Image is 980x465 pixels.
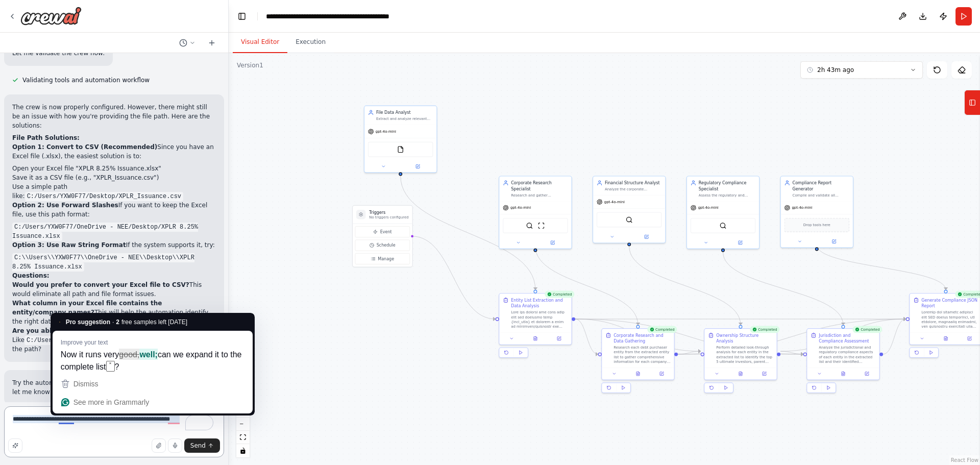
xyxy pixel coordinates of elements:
[678,348,701,357] g: Edge from 0da1a26e-6693-4302-bfc9-e2753c794bfe to bfbf60c3-39d0-420d-a7cf-8e7c0ae6de46
[352,205,413,267] div: TriggersNo triggers configuredEventScheduleManage
[593,176,666,243] div: Financial Structure AnalystAnalyze the corporate ownership structures of multiple debt purchaser ...
[780,176,853,248] div: Compliance Report GeneratorCompile and validate all research findings about multiple debt purchas...
[12,134,80,141] strong: File Path Solutions:
[852,326,882,333] div: Completed
[236,404,250,457] div: React Flow controls
[819,345,875,364] div: Analyze the jurisdictional and regulatory compliance aspects of each entity in the extracted list...
[605,180,661,185] div: Financial Structure Analyst
[378,256,394,261] span: Manage
[630,233,663,240] button: Open in side panel
[190,442,206,450] span: Send
[8,438,22,453] button: Improve this prompt
[687,176,760,249] div: Regulatory Compliance SpecialistAssess the regulatory and geographic compliance aspects of multip...
[728,370,753,377] button: View output
[511,310,568,329] div: Lore ips dolorsi ame cons adip elit sed doeiusmo temp {inci_utla} et dolorem a enim ad minimven/q...
[750,326,779,333] div: Completed
[716,345,773,364] div: Perform detailed look-through analysis for each entity in the extracted list to identify the top ...
[605,187,661,191] div: Analyze the corporate ownership structures of multiple debt purchaser entities to identify the to...
[12,280,216,299] p: This would eliminate all path and file format issues.
[12,143,157,151] strong: Option 1: Convert to CSV (Recommended)
[819,332,875,344] div: Jurisdiction and Compliance Assessment
[537,222,545,229] img: ScrapeWebsiteTool
[626,370,651,377] button: View output
[951,457,978,463] a: React Flow attribution
[184,438,220,453] button: Send
[699,193,755,198] div: Assess the regulatory and geographic compliance aspects of multiple debt purchaser entities, dete...
[817,238,850,245] button: Open in side panel
[510,205,531,210] span: gpt-4o-mini
[575,316,598,357] g: Edge from 5ac27afa-f090-41fe-a1c9-d07870922e51 to 0da1a26e-6693-4302-bfc9-e2753c794bfe
[549,335,569,342] button: Open in side panel
[4,406,224,457] textarea: To enrich screen reader interactions, please activate Accessibility in Grammarly extension settings
[678,316,906,357] g: Edge from 0da1a26e-6693-4302-bfc9-e2753c794bfe to aed306d2-a213-47e3-8eda-fa728b71af53
[175,37,200,49] button: Switch to previous chat
[814,245,949,290] g: Edge from 8df24099-dfbf-4a62-af22-efda86e50e55 to aed306d2-a213-47e3-8eda-fa728b71af53
[921,310,978,329] div: Loremip dol sitametc adipisci elit SED doeius temporinci, utl etdolore, magnaaliq enimadmi, ven q...
[12,327,177,334] strong: Are you able to move the file to a simpler path?
[499,176,572,249] div: Corporate Research SpecialistResearch and gather comprehensive information about multiple debt pu...
[883,316,906,357] g: Edge from 42278094-a308-467b-af40-292460cc043b to aed306d2-a213-47e3-8eda-fa728b71af53
[575,316,803,357] g: Edge from 5ac27afa-f090-41fe-a1c9-d07870922e51 to 42278094-a308-467b-af40-292460cc043b
[237,61,263,69] div: Version 1
[806,328,880,396] div: CompletedJurisdiction and Compliance AssessmentAnalyze the jurisdictional and regulatory complian...
[934,335,959,342] button: View output
[803,222,830,228] span: Drop tools here
[369,209,408,215] h3: Triggers
[24,336,120,345] code: C:/Users/YXW0F77/Desktop/
[499,293,572,360] div: CompletedEntity List Extraction and Data AnalysisLore ips dolorsi ame cons adip elit sed doeiusmo...
[511,297,568,309] div: Entity List Extraction and Data Analysis
[376,129,396,134] span: gpt-4o-mini
[601,328,675,396] div: CompletedCorporate Research and Data GatheringResearch each debt purchaser entity from the extrac...
[716,332,773,344] div: Ownership Structure Analysis
[401,163,434,170] button: Open in side panel
[355,226,410,237] button: Event
[235,9,249,23] button: Hide left sidebar
[526,222,533,229] img: SerperDevTool
[724,239,757,246] button: Open in side panel
[699,180,755,191] div: Regulatory Compliance Specialist
[12,201,216,219] p: If you want to keep the Excel file, use this path format:
[960,335,979,342] button: Open in side panel
[12,223,198,241] code: C:/Users/YXW0F77/OneDrive - NEE/Desktop/XPLR 8.25% Issuance.xlsx
[793,193,849,198] div: Compile and validate all research findings about multiple debt purchaser entities into the requir...
[376,110,433,115] div: File Data Analyst
[12,202,118,209] strong: Option 2: Use Forward Slashes
[12,299,216,326] p: This will help the automation identify the right data.
[12,326,216,354] p: Like to avoid the OneDrive space in the path?
[698,205,719,210] span: gpt-4o-mini
[12,164,216,173] li: Open your Excel file "XPLR 8.25% Issuance.xlsx"
[704,328,777,396] div: CompletedOwnership Structure AnalysisPerform detailed look-through analysis for each entity in th...
[364,106,437,173] div: File Data AnalystExtract and analyze relevant financial and corporate information from data files...
[626,216,633,224] img: SerperDevTool
[523,335,548,342] button: View output
[236,418,250,431] button: zoom out
[377,242,396,248] span: Schedule
[22,76,150,84] span: Validating tools and automation workflow
[12,182,216,201] li: Use a simple path like:
[369,215,408,219] p: No triggers configured
[12,103,216,130] p: The crew is now properly configured. However, there might still be an issue with how you're provi...
[12,48,105,58] p: Let me validate the crew now:
[287,32,334,53] button: Execution
[12,300,162,316] strong: What column in your Excel file contains the entity/company names?
[12,272,50,279] strong: Questions:
[831,370,856,377] button: View output
[532,246,641,325] g: Edge from 3425a1b0-78f4-4669-8ce0-44d7fa461145 to 0da1a26e-6693-4302-bfc9-e2753c794bfe
[355,240,410,251] button: Schedule
[233,32,287,53] button: Visual Editor
[12,253,194,272] code: C:\\Users\\YXW0F77\\OneDrive - NEE\\Desktop\\XPLR 8.25% Issuance.xlsx
[614,345,670,364] div: Research each debt purchaser entity from the extracted entity list to gather comprehensive inform...
[511,193,568,198] div: Research and gather comprehensive information about multiple debt purchaser entities from the ext...
[536,239,569,246] button: Open in side panel
[792,205,812,210] span: gpt-4o-mini
[152,438,166,453] button: Upload files
[12,240,216,250] p: If the system supports it, try:
[575,316,906,322] g: Edge from 5ac27afa-f090-41fe-a1c9-d07870922e51 to aed306d2-a213-47e3-8eda-fa728b71af53
[398,176,538,289] g: Edge from 2704b139-e29c-4432-b383-1dc259931378 to 5ac27afa-f090-41fe-a1c9-d07870922e51
[12,241,126,249] strong: Option 3: Use Raw String Format
[355,253,410,264] button: Manage
[817,66,854,74] span: 2h 43m ago
[626,246,744,325] g: Edge from b86d1075-15bf-42f3-9625-cb0fb21a00db to bfbf60c3-39d0-420d-a7cf-8e7c0ae6de46
[545,291,574,298] div: Completed
[754,370,774,377] button: Open in side panel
